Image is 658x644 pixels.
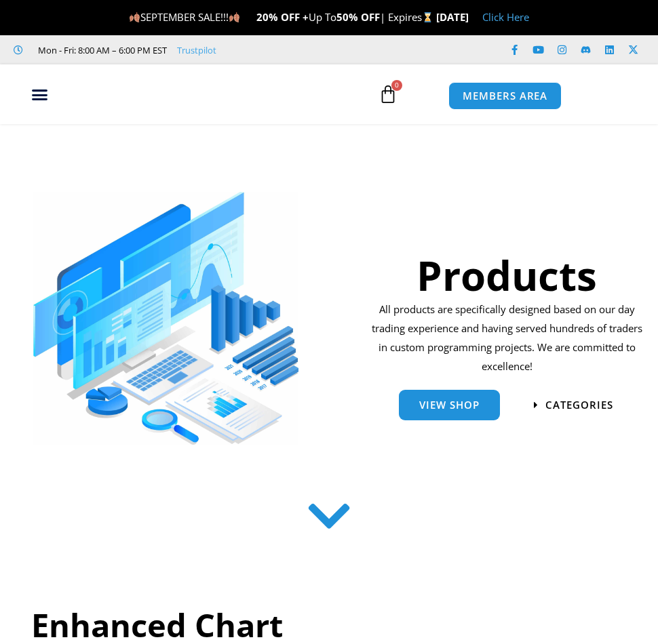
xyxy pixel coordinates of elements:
span: Mon - Fri: 8:00 AM – 6:00 PM EST [35,42,167,58]
a: View Shop [399,390,500,420]
h1: Products [366,247,648,304]
a: MEMBERS AREA [448,82,562,110]
a: categories [534,400,613,410]
span: SEPTEMBER SALE!!! Up To | Expires [129,10,436,24]
p: All products are specifically designed based on our day trading experience and having served hund... [366,300,648,376]
a: Click Here [482,10,529,24]
span: 0 [391,80,402,91]
img: LogoAI | Affordable Indicators – NinjaTrader [86,70,232,119]
img: 🍂 [229,12,239,22]
span: categories [545,400,613,410]
img: ⌛ [423,12,433,22]
strong: [DATE] [436,10,469,24]
strong: 50% OFF [336,10,380,24]
a: Trustpilot [177,42,216,58]
strong: 20% OFF + [256,10,309,24]
span: View Shop [419,400,480,410]
img: 🍂 [130,12,140,22]
a: 0 [358,75,418,114]
img: ProductsSection scaled | Affordable Indicators – NinjaTrader [33,192,298,445]
span: MEMBERS AREA [463,91,547,101]
div: Menu Toggle [7,82,73,108]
